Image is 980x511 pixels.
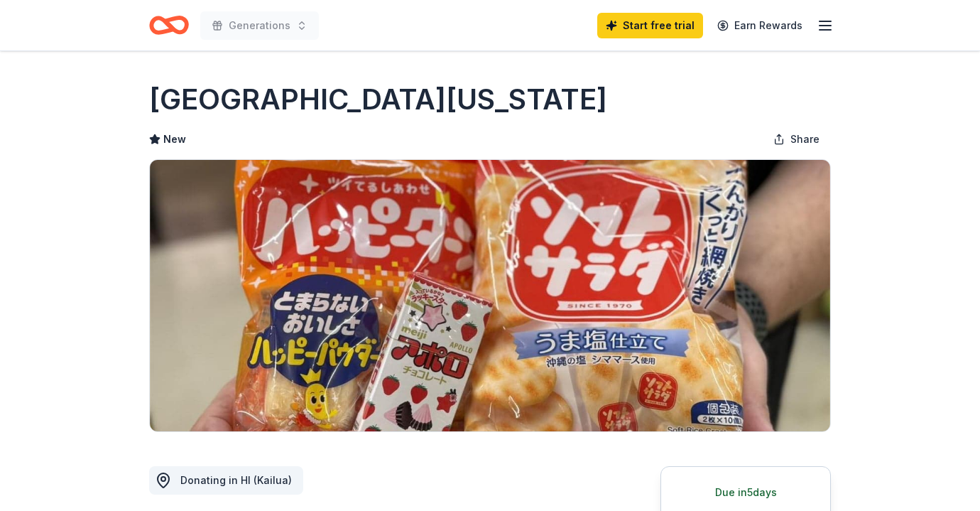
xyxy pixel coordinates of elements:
span: New [163,131,186,148]
a: Home [149,9,189,42]
span: Share [790,131,820,148]
span: Donating in HI (Kailua) [180,474,292,486]
button: Share [762,125,831,154]
a: Earn Rewards [709,13,811,38]
button: Generations [200,11,319,40]
div: Due in 5 days [678,484,813,501]
span: Generations [229,17,290,34]
a: Start free trial [597,13,703,38]
h1: [GEOGRAPHIC_DATA][US_STATE] [149,80,607,119]
img: Image for Tokyo Central Hawaii [150,160,830,431]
